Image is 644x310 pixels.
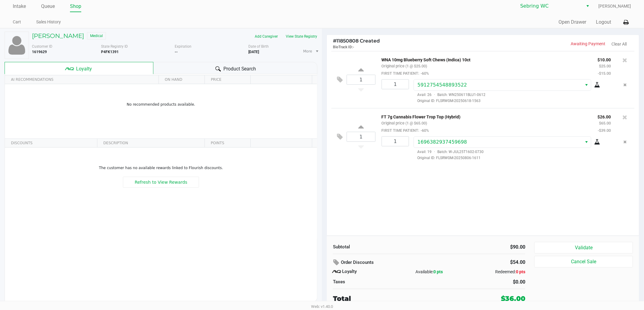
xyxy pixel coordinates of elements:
[382,128,429,133] small: FIRST TIME PATIENT:
[5,139,97,148] th: DISCOUNTS
[311,304,333,309] span: Web: v1.40.0
[520,2,580,10] span: Sebring WC
[598,113,611,119] p: $26.00
[123,177,199,188] button: Refresh to View Rewards
[353,45,354,49] span: -
[582,137,591,148] button: Select
[101,44,128,49] span: State Registry ID
[205,75,250,84] th: PRICE
[282,32,317,41] button: View State Registry
[7,102,315,107] p: No recommended products available.
[583,1,592,12] button: Select
[333,244,425,250] div: Subtotal
[559,19,586,26] button: Open Drawer
[382,71,429,76] small: FIRST TIME PATIENT:
[598,128,611,133] small: -$39.00
[382,56,589,62] p: WNA 10mg Blueberry Soft Chews (Indica) 10ct
[159,75,205,84] th: ON HAND
[621,136,629,148] button: Remove the package from the orderLine
[599,64,611,68] small: $25.00
[248,50,259,54] b: [DATE]
[483,41,606,47] p: Awaiting Payment
[5,139,317,239] div: Data table
[175,44,191,49] span: Expiration
[382,121,427,125] small: Original price (1 @ $65.00)
[534,242,633,254] button: Validate
[97,139,205,148] th: DESCRIPTION
[333,38,336,44] span: #
[419,128,429,133] span: -60%
[87,32,106,39] span: Medical
[414,93,486,97] span: Avail: 26 Batch: WN250611BLU1-0612
[501,294,525,304] div: $36.00
[333,45,353,49] span: BioTrack ID:
[41,2,55,11] a: Queue
[397,269,461,275] div: Available:
[175,50,178,54] b: --
[333,38,380,44] span: 11850808 Created
[333,268,397,275] div: Loyalty
[7,165,315,171] p: The customer has no available rewards linked to Flourish discounts.
[612,41,627,47] button: Clear All
[70,2,81,11] a: Shop
[432,93,438,97] span: ·
[333,294,455,304] div: Total
[13,2,26,11] a: Intake
[205,139,250,148] th: POINTS
[32,32,84,39] h5: [PERSON_NAME]
[382,113,589,119] p: FT 7g Cannabis Flower Trop Top (Hybrid)
[582,80,591,90] button: Select
[76,65,92,73] span: Loyalty
[248,44,269,49] span: Date of Birth
[333,278,425,285] div: Taxes
[418,82,467,88] span: 5912754548893522
[251,32,282,41] button: Add Caregiver
[135,180,187,185] span: Refresh to View Rewards
[534,256,633,267] button: Cancel Sale
[5,75,317,138] div: Data table
[13,18,21,26] a: Cart
[419,71,429,76] span: -60%
[303,49,312,54] span: More
[101,50,119,54] b: P4FK1391
[516,269,525,274] span: 0 pts
[599,3,631,9] span: [PERSON_NAME]
[599,121,611,125] small: $65.00
[598,56,611,62] p: $10.00
[433,269,443,274] span: 0 pts
[621,79,629,90] button: Remove the package from the orderLine
[414,98,611,104] span: Original ID: FLSRWGM-20250618-1563
[301,46,320,56] li: More
[461,269,526,275] div: Redeemed:
[414,150,484,154] span: Avail: 19 Batch: W-JUL25T1602-0730
[596,19,611,26] button: Logout
[418,139,467,145] span: 1696382937459698
[434,244,525,251] div: $90.00
[333,257,458,268] div: Order Discounts
[382,64,427,68] small: Original price (1 @ $25.00)
[434,278,525,286] div: $0.00
[467,257,526,267] div: $54.00
[5,75,159,84] th: AI RECOMMENDATIONS
[432,150,438,154] span: ·
[36,18,61,26] a: Sales History
[32,44,52,49] span: Customer ID
[32,50,47,54] b: 1619629
[223,65,256,73] span: Product Search
[598,71,611,76] small: -$15.00
[414,155,611,161] span: Original ID: FLSRWGM-20250806-1611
